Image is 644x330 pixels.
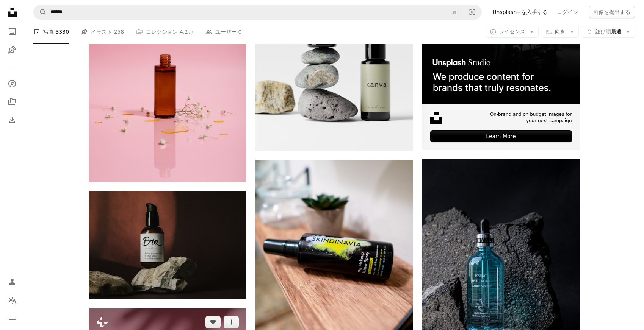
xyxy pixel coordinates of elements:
a: 岩の上に座っているブローのボトル [89,242,246,249]
a: イラスト [5,42,20,58]
span: 並び順 [595,28,611,34]
a: ユーザー 0 [205,20,241,44]
span: ライセンス [499,28,525,34]
button: コレクションに追加する [224,316,239,328]
button: ライセンス [486,26,539,38]
button: 言語 [5,292,20,307]
a: 写真 [5,24,20,39]
a: 岩の上に座っているケルンのボトル [422,274,580,280]
button: いいね！ [205,316,221,328]
a: コレクション [5,94,20,109]
div: Learn More [430,130,572,142]
img: file-1631678316303-ed18b8b5cb9cimage [430,112,442,124]
a: ホーム — Unsplash [5,5,20,21]
form: サイト内でビジュアルを探す [33,5,482,20]
a: 液体を描く人 [89,60,246,67]
a: ダウンロード履歴 [5,112,20,128]
a: イラスト 258 [81,20,124,44]
button: Unsplashで検索する [34,5,47,19]
a: 茶色の木製のテーブルに黒と緑のペットボトル [255,255,413,262]
button: 画像を提出する [589,6,635,18]
button: 向き [542,26,579,38]
a: コレクション 4.2万 [136,20,193,44]
a: ログイン [552,6,583,18]
span: On-brand and on budget images for your next campaign [485,111,572,124]
span: 4.2万 [180,28,193,36]
button: 全てクリア [446,5,463,19]
a: ログイン / 登録する [5,274,20,289]
span: 最適 [595,28,622,36]
button: 並び順最適 [582,26,635,38]
img: 岩の上に座っているブローのボトル [89,191,246,299]
button: メニュー [5,310,20,325]
button: ビジュアル検索 [463,5,481,19]
span: 258 [114,28,124,36]
a: 探す [5,76,20,91]
a: Unsplash+を入手する [488,6,552,18]
span: 0 [238,28,241,36]
span: 向き [555,28,566,34]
